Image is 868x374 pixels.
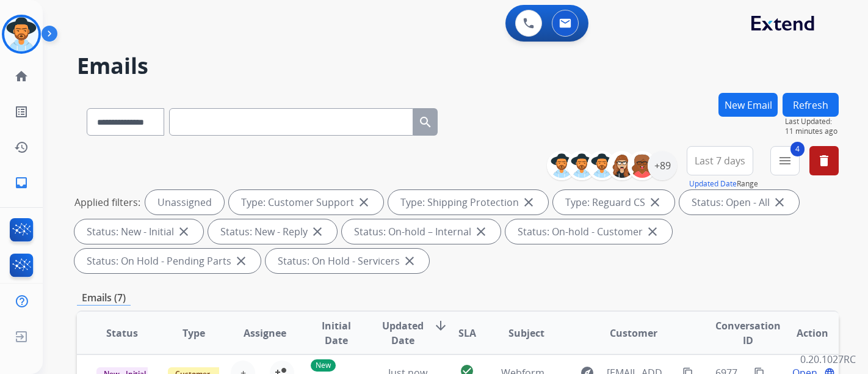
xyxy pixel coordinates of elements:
[553,190,675,215] div: Type: Reguard CS
[817,153,831,168] mat-icon: delete
[785,127,839,136] span: 11 minutes ago
[648,195,662,210] mat-icon: close
[770,146,800,175] button: 4
[311,359,336,372] p: New
[229,190,383,215] div: Type: Customer Support
[772,195,787,210] mat-icon: close
[388,190,548,215] div: Type: Shipping Protection
[14,69,29,84] mat-icon: home
[785,117,839,127] span: Last Updated:
[106,326,138,340] span: Status
[521,195,536,210] mat-icon: close
[689,178,758,189] span: Range
[718,93,778,117] button: New Email
[183,326,205,340] span: Type
[244,326,286,340] span: Assignee
[14,105,29,119] mat-icon: list_alt
[208,219,337,244] div: Status: New - Reply
[4,17,38,51] img: avatar
[74,195,140,210] p: Applied filters:
[74,249,261,273] div: Status: On Hold - Pending Parts
[433,318,448,333] mat-icon: arrow_downward
[695,158,745,163] span: Last 7 days
[418,115,433,130] mat-icon: search
[266,249,429,273] div: Status: On Hold - Servicers
[402,254,417,268] mat-icon: close
[234,254,248,268] mat-icon: close
[14,140,29,155] mat-icon: history
[14,175,29,190] mat-icon: inbox
[311,318,362,348] span: Initial Date
[508,326,544,340] span: Subject
[790,142,805,156] span: 4
[679,190,799,215] div: Status: Open - All
[767,312,839,354] th: Action
[778,153,792,168] mat-icon: menu
[610,326,657,340] span: Customer
[645,224,660,239] mat-icon: close
[458,326,476,340] span: SLA
[689,179,737,189] button: Updated Date
[77,54,839,78] h2: Emails
[648,151,677,180] div: +89
[382,318,424,348] span: Updated Date
[310,224,325,239] mat-icon: close
[505,219,672,244] div: Status: On-hold - Customer
[783,93,839,117] button: Refresh
[176,224,191,239] mat-icon: close
[474,224,488,239] mat-icon: close
[800,352,856,367] p: 0.20.1027RC
[145,190,224,215] div: Unassigned
[77,290,131,306] p: Emails (7)
[74,219,203,244] div: Status: New - Initial
[356,195,371,210] mat-icon: close
[687,146,753,175] button: Last 7 days
[715,318,781,348] span: Conversation ID
[342,219,501,244] div: Status: On-hold – Internal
